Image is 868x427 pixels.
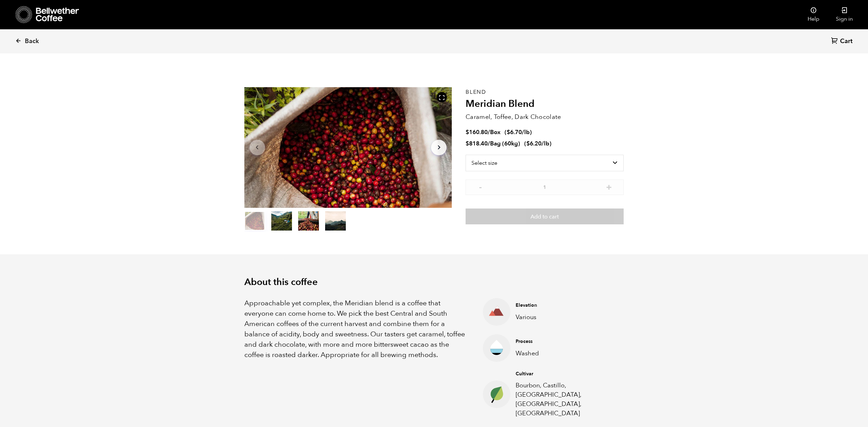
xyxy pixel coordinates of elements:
[25,37,39,45] span: Back
[505,128,532,136] span: ( )
[542,140,549,148] span: /lb
[516,381,613,418] p: Bourbon, Castillo, [GEOGRAPHIC_DATA], [GEOGRAPHIC_DATA], [GEOGRAPHIC_DATA]
[476,183,485,190] button: -
[490,128,500,136] span: Box
[516,338,613,345] h4: Process
[605,183,613,190] button: +
[488,140,490,148] span: /
[488,128,490,136] span: /
[526,140,530,148] span: $
[466,209,624,224] button: Add to cart
[507,128,522,136] bdi: 6.70
[516,349,613,358] p: Washed
[524,140,552,148] span: ( )
[526,140,542,148] bdi: 6.20
[522,128,530,136] span: /lb
[516,370,613,377] h4: Cultivar
[840,37,852,45] span: Cart
[244,298,466,360] p: Approachable yet complex, the Meridian blend is a coffee that everyone can come home to. We pick ...
[466,128,488,136] bdi: 160.80
[516,313,613,322] p: Various
[516,302,613,309] h4: Elevation
[490,140,520,148] span: Bag (60kg)
[244,277,624,288] h2: About this coffee
[466,140,488,148] bdi: 818.40
[466,98,624,110] h2: Meridian Blend
[507,128,510,136] span: $
[466,112,624,122] p: Caramel, Toffee, Dark Chocolate
[831,37,854,46] a: Cart
[466,128,469,136] span: $
[466,140,469,148] span: $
